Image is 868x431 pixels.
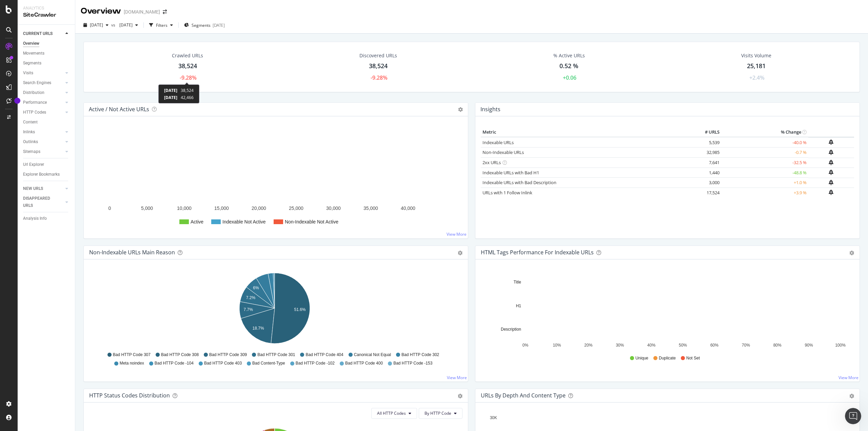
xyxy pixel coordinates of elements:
[23,119,70,126] a: Content
[204,360,242,366] span: Bad HTTP Code 403
[721,188,808,198] td: +3.9 %
[829,170,833,175] div: bell-plus
[721,158,808,168] td: -32.5 %
[359,52,397,59] div: Discovered URLs
[181,95,194,100] span: 42,466
[4,3,17,16] button: go back
[369,62,388,71] div: 38,524
[156,22,167,28] div: Filters
[23,11,70,19] div: SiteCrawler
[23,40,39,47] div: Overview
[721,137,808,148] td: -40.0 %
[514,280,521,285] text: Title
[721,148,808,158] td: -0.7 %
[23,30,53,37] div: CURRENT URLS
[805,343,813,348] text: 90%
[480,105,500,114] h4: Insights
[23,60,41,67] div: Segments
[81,5,121,17] div: Overview
[23,70,33,77] div: Visits
[23,161,70,168] a: Url Explorer
[741,52,771,59] div: Visits Volume
[23,99,47,106] div: Performance
[849,251,854,255] div: gear
[563,74,576,82] div: +0.06
[33,3,77,8] h1: [PERSON_NAME]
[553,52,585,59] div: % Active URLs
[23,138,63,145] a: Outlinks
[164,87,177,93] span: [DATE]
[23,148,63,155] a: Sitemaps
[829,180,833,185] div: bell-plus
[181,20,228,31] button: Segments[DATE]
[516,303,521,308] text: H1
[481,392,566,399] div: URLs by Depth and Content Type
[829,139,833,145] div: bell-plus
[393,360,432,366] span: Bad HTTP Code -153
[108,205,111,211] text: 0
[481,127,686,137] th: Metric
[252,360,285,366] span: Bad Content-Type
[326,205,341,211] text: 30,000
[23,109,63,116] a: HTTP Codes
[244,307,253,312] text: 7.7%
[447,375,467,380] a: View More
[742,343,750,348] text: 70%
[749,74,765,82] div: +2.4%
[253,326,264,331] text: 18.7%
[23,195,63,209] a: DISAPPEARED URLS
[177,205,192,211] text: 10,000
[305,352,343,358] span: Bad HTTP Code 404
[222,219,266,224] text: Indexable Not Active
[354,352,391,358] span: Canonical Not Equal
[89,270,460,349] svg: A chart.
[635,355,648,361] span: Unique
[113,352,151,358] span: Bad HTTP Code 307
[89,392,170,399] div: HTTP Status Codes Distribution
[178,62,197,71] div: 38,524
[161,352,199,358] span: Bad HTTP Code 308
[482,190,532,196] a: URLs with 1 Follow Inlink
[172,52,203,59] div: Crawled URLs
[11,222,16,228] button: Emoji picker
[23,40,70,47] a: Overview
[616,343,624,348] text: 30%
[23,215,70,222] a: Analysis Info
[90,22,103,28] span: 2025 Aug. 10th
[371,74,388,82] div: -9.28%
[117,20,141,31] button: [DATE]
[835,343,846,348] text: 100%
[686,148,721,158] td: 32,985
[482,170,539,176] a: Indexable URLs with Bad H1
[164,95,177,100] span: [DATE]
[191,219,203,224] text: Active
[289,205,303,211] text: 25,000
[209,352,247,358] span: Bad HTTP Code 309
[296,360,335,366] span: Bad HTTP Code -102
[829,150,833,155] div: bell-plus
[5,53,111,118] div: Hi there! 👋Welcome to Botify chat support!Have a question? Reply to this message and our team wil...
[14,98,20,104] div: Tooltip anchor
[23,185,63,192] a: NEW URLS
[23,5,70,11] div: Analytics
[686,158,721,168] td: 7,641
[23,30,63,37] a: CURRENT URLS
[23,109,46,116] div: HTTP Codes
[584,343,592,348] text: 20%
[23,129,63,136] a: Inlinks
[482,149,524,155] a: Non-Indexable URLs
[89,127,462,233] svg: A chart.
[686,355,700,361] span: Not Set
[23,70,63,77] a: Visits
[482,139,514,145] a: Indexable URLs
[23,99,63,106] a: Performance
[490,415,497,420] text: 30K
[482,179,556,185] a: Indexable URLs with Bad Description
[19,4,30,15] img: Profile image for Laura
[363,205,378,211] text: 35,000
[721,178,808,188] td: +1.0 %
[181,87,194,93] span: 38,524
[481,270,852,349] svg: A chart.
